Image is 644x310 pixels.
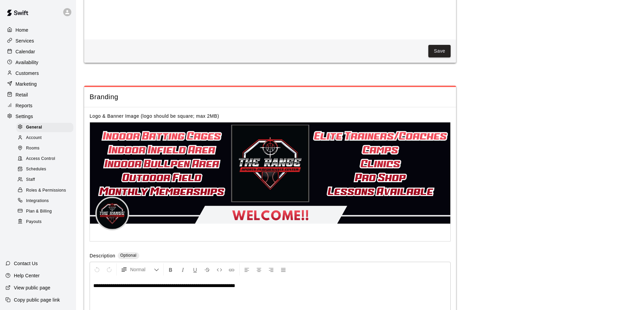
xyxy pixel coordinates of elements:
[14,272,40,279] p: Help Center
[5,101,71,111] a: Reports
[16,164,76,175] a: Schedules
[16,133,73,143] div: Account
[14,260,38,267] p: Contact Us
[26,187,66,194] span: Roles & Permissions
[16,196,73,206] div: Integrations
[16,81,37,87] p: Marketing
[201,263,213,276] button: Format Strikethrough
[278,263,289,276] button: Justify Align
[16,196,76,206] a: Integrations
[120,253,137,258] span: Optional
[428,45,451,57] button: Save
[26,176,35,183] span: Staff
[26,219,42,225] span: Payouts
[26,124,42,131] span: General
[16,175,76,185] a: Staff
[16,154,76,164] a: Access Control
[90,252,115,260] label: Description
[118,263,162,276] button: Formatting Options
[189,263,201,276] button: Format Underline
[5,111,71,121] a: Settings
[16,217,76,227] a: Payouts
[90,92,451,102] span: Branding
[16,70,39,77] p: Customers
[16,37,34,44] p: Services
[26,145,40,152] span: Rooms
[16,102,32,109] p: Reports
[5,57,71,67] a: Availability
[16,123,73,132] div: General
[103,263,115,276] button: Redo
[130,266,154,273] span: Normal
[16,165,73,174] div: Schedules
[14,297,60,303] p: Copy public page link
[16,154,73,164] div: Access Control
[16,185,76,196] a: Roles & Permissions
[16,217,73,227] div: Payouts
[16,144,73,153] div: Rooms
[16,206,76,217] a: Plan & Billing
[16,48,35,55] p: Calendar
[5,68,71,78] a: Customers
[214,263,225,276] button: Insert Code
[16,186,73,195] div: Roles & Permissions
[91,263,103,276] button: Undo
[5,90,71,100] a: Retail
[5,25,71,35] a: Home
[241,263,253,276] button: Left Align
[90,113,219,119] label: Logo & Banner Image (logo should be square; max 2MB)
[253,263,265,276] button: Center Align
[16,175,73,185] div: Staff
[16,59,39,66] p: Availability
[16,91,28,98] p: Retail
[16,133,76,143] a: Account
[26,198,49,204] span: Integrations
[16,207,73,216] div: Plan & Billing
[16,143,76,154] a: Rooms
[177,263,189,276] button: Format Italics
[16,27,28,33] p: Home
[26,135,42,141] span: Account
[5,79,71,89] a: Marketing
[5,47,71,57] a: Calendar
[165,263,176,276] button: Format Bold
[16,113,33,120] p: Settings
[26,166,46,173] span: Schedules
[26,156,55,162] span: Access Control
[5,36,71,46] a: Services
[226,263,237,276] button: Insert Link
[14,284,50,291] p: View public page
[265,263,277,276] button: Right Align
[16,122,76,133] a: General
[26,208,52,215] span: Plan & Billing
